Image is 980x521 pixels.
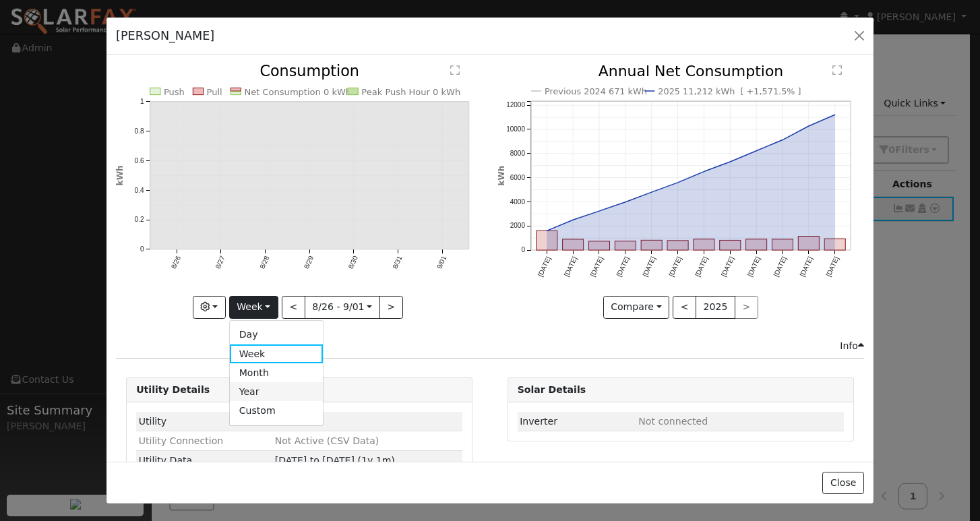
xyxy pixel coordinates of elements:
text: Push [164,87,185,97]
circle: onclick="" [544,228,549,234]
text: 8000 [510,150,525,157]
text: 6000 [510,174,525,181]
text: [DATE] [537,255,552,278]
button: Week [229,296,278,319]
text: Annual Net Consumption [598,63,783,80]
span: Utility Connection [139,435,224,446]
td: Utility Data [136,451,272,470]
td: Inverter [518,412,636,431]
text: 2025 11,212 kWh [ +1,571.5% ] [658,86,801,96]
rect: onclick="" [615,241,636,250]
strong: Utility Details [136,384,210,395]
text: 0.6 [135,157,144,164]
circle: onclick="" [754,148,759,154]
circle: onclick="" [806,123,811,129]
text: 8/29 [303,255,315,270]
circle: onclick="" [727,159,733,164]
text: [DATE] [562,255,578,278]
text: kWh [115,166,125,186]
text: 10000 [506,125,525,133]
circle: onclick="" [832,239,838,245]
rect: onclick="" [824,239,845,251]
text:  [451,65,460,75]
text: 4000 [510,198,525,206]
rect: onclick="" [641,241,662,251]
text: 8/27 [214,255,226,270]
text: 2000 [510,222,525,230]
text: 0.8 [135,127,144,135]
rect: onclick="" [745,239,766,250]
rect: onclick="" [536,231,557,251]
span: ID: null, authorized: 08/22/25 [275,416,294,427]
text: Pull [207,87,222,97]
h5: [PERSON_NAME] [116,27,214,44]
td: Utility [136,412,272,431]
a: Month [230,363,324,382]
circle: onclick="" [570,218,576,223]
circle: onclick="" [623,200,628,205]
text: [DATE] [667,255,683,278]
text: 8/26 [170,255,182,270]
text: [DATE] [588,255,604,278]
button: 8/26 - 9/01 [305,296,380,319]
text: Previous 2024 671 kWh [545,86,647,96]
text: 0 [521,247,525,254]
text: Peak Push Hour 0 kWh [362,87,461,97]
strong: Solar Details [518,384,586,395]
button: 2025 [696,296,735,319]
span: [DATE] to [DATE] (1y 1m) [275,455,395,466]
text: [DATE] [694,255,709,278]
text: 8/28 [258,255,270,270]
text: [DATE] [746,255,762,278]
a: Year [230,382,324,401]
rect: onclick="" [667,241,688,250]
rect: onclick="" [772,239,793,250]
text: 0.4 [135,187,144,194]
text: [DATE] [772,255,787,278]
text: [DATE] [798,255,814,278]
rect: onclick="" [694,239,714,250]
text: 9/01 [435,255,448,270]
text: 8/31 [392,255,404,270]
a: Day [230,326,324,344]
button: < [282,296,305,319]
a: Custom [230,401,324,420]
text: 1 [140,98,144,105]
a: Week [230,344,324,363]
text: [DATE] [615,255,630,278]
text: kWh [497,166,506,186]
button: Compare [603,296,670,319]
circle: onclick="" [701,169,706,175]
span: Not Active (CSV Data) [275,435,379,446]
circle: onclick="" [780,137,785,143]
rect: onclick="" [720,241,741,251]
button: > [379,296,403,319]
button: < [673,296,696,319]
span: ID: null, authorized: None [638,416,708,427]
circle: onclick="" [648,189,654,195]
circle: onclick="" [675,180,680,185]
rect: onclick="" [588,241,609,250]
text: 12000 [506,102,525,109]
text: Consumption [260,63,360,80]
rect: onclick="" [798,237,819,251]
rect: onclick="" [562,239,583,250]
circle: onclick="" [596,208,602,214]
circle: onclick="" [832,113,838,118]
text: 0 [140,246,144,253]
text: Net Consumption 0 kWh [245,87,352,97]
text: [DATE] [720,255,735,278]
text: 0.2 [135,216,144,224]
text: [DATE] [641,255,656,278]
text: 8/30 [347,255,359,270]
button: Close [822,472,863,495]
text:  [832,65,842,75]
text: [DATE] [824,255,840,278]
div: Info [840,339,864,353]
